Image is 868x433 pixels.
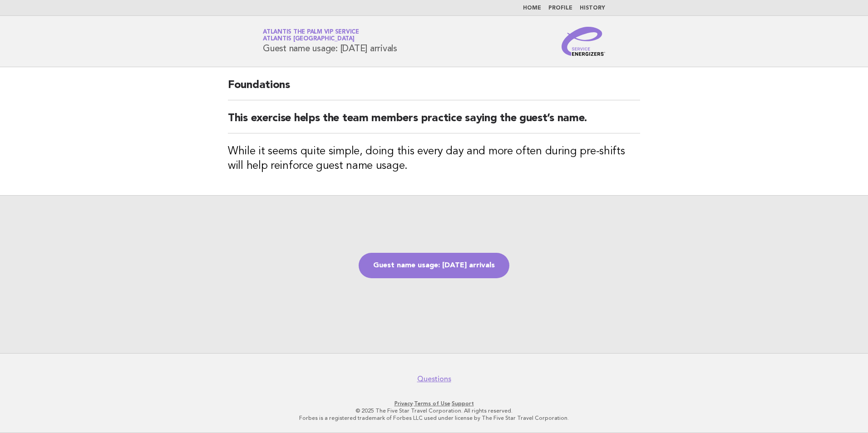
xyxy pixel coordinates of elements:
a: Support [452,400,474,407]
p: Forbes is a registered trademark of Forbes LLC used under license by The Five Star Travel Corpora... [156,414,712,422]
a: Atlantis The Palm VIP ServiceAtlantis [GEOGRAPHIC_DATA] [263,29,359,42]
a: Guest name usage: [DATE] arrivals [359,253,509,278]
a: Terms of Use [414,400,450,407]
h3: While it seems quite simple, doing this every day and more often during pre-shifts will help rein... [228,144,640,173]
a: Profile [548,5,572,11]
h2: This exercise helps the team members practice saying the guest’s name. [228,111,640,133]
a: Home [523,5,541,11]
span: Atlantis [GEOGRAPHIC_DATA] [263,36,355,42]
img: Service Energizers [562,27,605,56]
a: Privacy [395,400,413,407]
h1: Guest name usage: [DATE] arrivals [263,30,397,53]
p: · · [156,400,712,407]
h2: Foundations [228,78,640,100]
a: History [580,5,605,11]
p: © 2025 The Five Star Travel Corporation. All rights reserved. [156,407,712,414]
a: Questions [417,374,451,384]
